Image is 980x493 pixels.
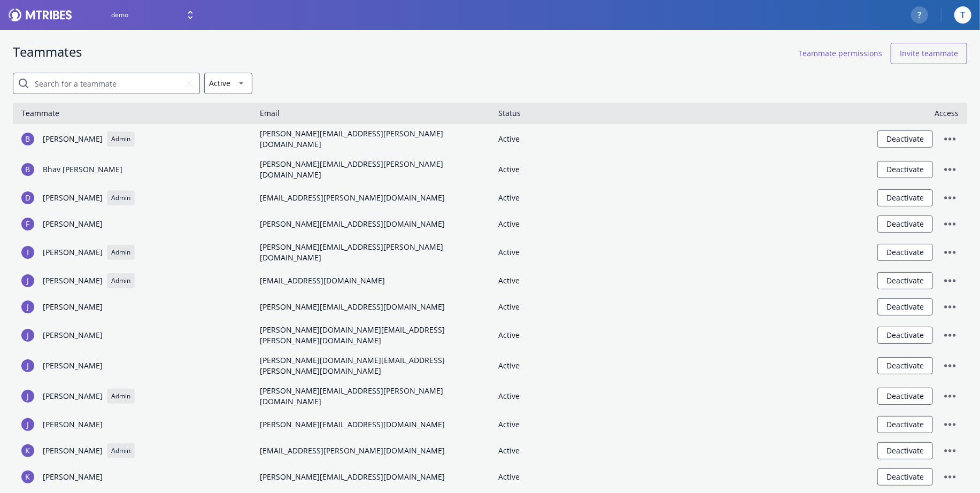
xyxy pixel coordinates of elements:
[21,191,34,204] div: D
[251,438,490,464] td: [EMAIL_ADDRESS][PERSON_NAME][DOMAIN_NAME]
[183,77,196,90] svg: Clear search
[251,155,490,185] td: [PERSON_NAME][EMAIL_ADDRESS][PERSON_NAME][DOMAIN_NAME]
[251,211,490,237] td: [PERSON_NAME][EMAIL_ADDRESS][DOMAIN_NAME]
[942,189,959,206] svg: Three Dots Symbol
[942,357,959,374] svg: Three Dots Symbol
[111,9,197,21] button: demo
[490,320,729,351] td: Active
[877,298,933,315] button: Deactivate
[490,268,729,294] td: Active
[251,237,490,268] td: [PERSON_NAME][EMAIL_ADDRESS][PERSON_NAME][DOMAIN_NAME]
[251,268,490,294] td: [EMAIL_ADDRESS][DOMAIN_NAME]
[911,6,928,24] button: ?
[490,124,729,155] td: Active
[877,189,933,206] button: Deactivate
[877,244,933,261] button: Deactivate
[21,471,34,483] div: K
[21,471,243,483] div: [PERSON_NAME]
[490,381,729,412] td: Active
[21,301,34,313] div: J
[942,442,959,459] svg: Three Dots Symbol
[21,359,34,372] div: J
[13,73,200,94] input: Search for a teammate
[490,464,729,490] td: Active
[490,237,729,268] td: Active
[107,132,135,147] span: Admin
[21,245,243,260] div: [PERSON_NAME]
[209,78,230,88] span: Active
[891,43,967,64] button: Invite teammate
[21,246,34,259] div: I
[21,273,243,288] div: [PERSON_NAME]
[942,244,959,261] svg: Three Dots Symbol
[251,320,490,351] td: [PERSON_NAME][DOMAIN_NAME][EMAIL_ADDRESS][PERSON_NAME][DOMAIN_NAME]
[204,73,252,94] button: open menu
[877,357,933,374] button: Deactivate
[251,464,490,490] td: [PERSON_NAME][EMAIL_ADDRESS][DOMAIN_NAME]
[13,103,251,124] th: Teammate
[107,245,135,260] span: Admin
[235,77,248,90] svg: down Arrowhead Symbol
[877,388,933,405] button: Deactivate
[251,124,490,155] td: [PERSON_NAME][EMAIL_ADDRESS][PERSON_NAME][DOMAIN_NAME]
[942,298,959,315] svg: Three Dots Symbol
[107,190,135,205] span: Admin
[490,438,729,464] td: Active
[251,351,490,381] td: [PERSON_NAME][DOMAIN_NAME][EMAIL_ADDRESS][PERSON_NAME][DOMAIN_NAME]
[21,163,34,176] div: B
[107,389,135,404] span: Admin
[877,215,933,233] button: Deactivate
[942,388,959,405] svg: Three Dots Symbol
[877,468,933,486] button: Deactivate
[490,155,729,185] td: Active
[877,272,933,289] button: Deactivate
[490,351,729,381] td: Active
[490,185,729,211] td: Active
[251,185,490,211] td: [EMAIL_ADDRESS][PERSON_NAME][DOMAIN_NAME]
[251,294,490,320] td: [PERSON_NAME][EMAIL_ADDRESS][DOMAIN_NAME]
[954,6,971,24] button: T
[21,389,243,404] div: [PERSON_NAME]
[21,163,243,176] div: Bhav [PERSON_NAME]
[21,133,34,145] div: B
[942,327,959,344] svg: Three Dots Symbol
[21,444,34,457] div: K
[21,418,243,431] div: [PERSON_NAME]
[21,329,243,342] div: [PERSON_NAME]
[490,412,729,438] td: Active
[21,390,34,403] div: J
[21,329,34,342] div: J
[942,468,959,486] svg: Three Dots Symbol
[942,161,959,178] svg: Three Dots Symbol
[21,218,34,230] div: F
[942,272,959,289] svg: Three Dots Symbol
[877,416,933,433] button: Deactivate
[790,43,891,64] button: Teammate permissions
[942,416,959,433] svg: Three Dots Symbol
[942,215,959,233] svg: Three Dots Symbol
[13,43,82,64] h1: Teammates
[251,412,490,438] td: [PERSON_NAME][EMAIL_ADDRESS][DOMAIN_NAME]
[490,211,729,237] td: Active
[490,103,729,124] th: Status
[21,132,243,147] div: [PERSON_NAME]
[729,103,967,124] th: Access
[21,443,243,458] div: [PERSON_NAME]
[21,218,243,230] div: [PERSON_NAME]
[942,130,959,148] svg: Three Dots Symbol
[21,301,243,313] div: [PERSON_NAME]
[21,190,243,205] div: [PERSON_NAME]
[107,273,135,288] span: Admin
[490,294,729,320] td: Active
[21,418,34,431] div: J
[877,442,933,459] button: Deactivate
[21,274,34,287] div: J
[21,359,243,372] div: [PERSON_NAME]
[251,103,490,124] th: Email
[877,327,933,344] button: Deactivate
[877,130,933,148] button: Deactivate
[111,10,128,20] span: demo
[184,9,197,21] svg: Expand drop down icon
[251,381,490,412] td: [PERSON_NAME][EMAIL_ADDRESS][PERSON_NAME][DOMAIN_NAME]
